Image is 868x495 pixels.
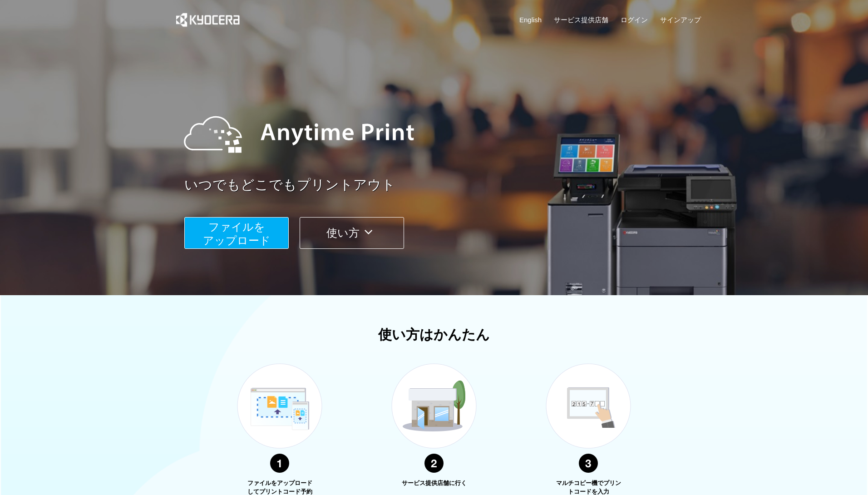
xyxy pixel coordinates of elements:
[184,175,706,195] a: いつでもどこでもプリントアウト
[660,15,701,25] a: サインアップ
[184,217,289,249] button: ファイルを​​アップロード
[554,15,608,25] a: サービス提供店舗
[300,217,404,249] button: 使い方
[400,479,468,488] p: サービス提供店舗に行く
[519,15,542,25] a: English
[621,15,648,25] a: ログイン
[203,221,271,247] span: ファイルを ​​アップロード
